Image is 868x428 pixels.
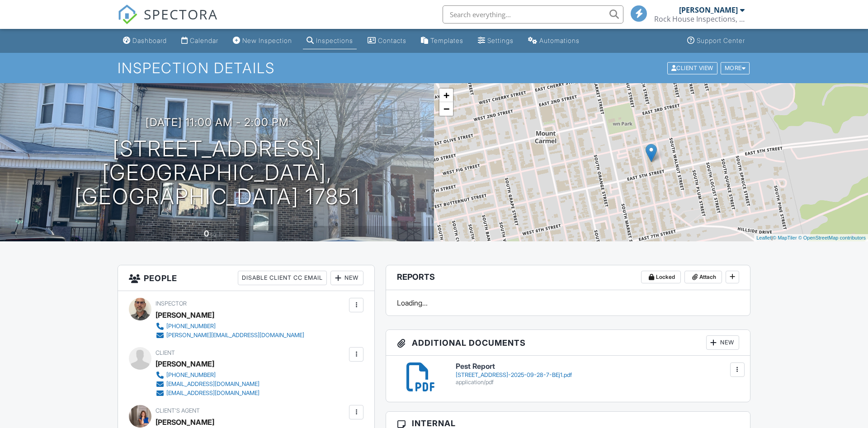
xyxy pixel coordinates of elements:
[156,322,304,331] a: [PHONE_NUMBER]
[178,33,222,49] a: Calendar
[754,234,868,242] div: |
[210,231,223,238] span: sq. ft.
[456,379,739,386] div: application/pdf
[132,37,167,44] div: Dashboard
[229,33,296,49] a: New Inspection
[303,33,357,49] a: Inspections
[156,331,304,340] a: [PERSON_NAME][EMAIL_ADDRESS][DOMAIN_NAME]
[118,60,750,76] h1: Inspection Details
[679,5,738,14] div: [PERSON_NAME]
[654,14,745,24] div: Rock House Inspections, LLC.
[156,357,214,371] div: [PERSON_NAME]
[364,33,410,49] a: Contacts
[378,37,406,44] div: Contacts
[684,33,749,49] a: Support Center
[756,235,771,240] a: Leaflet
[474,33,517,49] a: Settings
[166,390,259,397] div: [EMAIL_ADDRESS][DOMAIN_NAME]
[417,33,467,49] a: Templates
[166,381,259,388] div: [EMAIL_ADDRESS][DOMAIN_NAME]
[524,33,583,49] a: Automations (Basic)
[166,372,216,379] div: [PHONE_NUMBER]
[456,372,739,379] div: [STREET_ADDRESS]-2025-09-28-7-BEj1.pdf
[156,371,259,380] a: [PHONE_NUMBER]
[166,332,304,339] div: [PERSON_NAME][EMAIL_ADDRESS][DOMAIN_NAME]
[666,64,720,71] a: Client View
[443,5,623,24] input: Search everything...
[166,323,216,330] div: [PHONE_NUMBER]
[238,271,327,285] div: Disable Client CC Email
[156,308,214,322] div: [PERSON_NAME]
[156,407,200,414] span: Client's Agent
[721,62,750,74] div: More
[316,37,353,44] div: Inspections
[667,62,717,74] div: Client View
[14,137,420,208] h1: [STREET_ADDRESS] [GEOGRAPHIC_DATA], [GEOGRAPHIC_DATA] 17851
[156,380,259,389] a: [EMAIL_ADDRESS][DOMAIN_NAME]
[487,37,514,44] div: Settings
[697,37,745,44] div: Support Center
[156,389,259,398] a: [EMAIL_ADDRESS][DOMAIN_NAME]
[798,235,866,240] a: © OpenStreetMap contributors
[386,330,750,356] h3: Additional Documents
[156,300,187,307] span: Inspector
[156,349,175,356] span: Client
[242,37,292,44] div: New Inspection
[539,37,580,44] div: Automations
[118,265,374,291] h3: People
[439,89,453,102] a: Zoom in
[190,37,218,44] div: Calendar
[119,33,170,49] a: Dashboard
[456,362,739,371] h6: Pest Report
[430,37,463,44] div: Templates
[773,235,797,240] a: © MapTiler
[330,271,363,285] div: New
[204,229,209,238] div: 0
[118,12,218,31] a: SPECTORA
[146,116,289,128] h3: [DATE] 11:00 am - 2:00 pm
[439,102,453,116] a: Zoom out
[144,5,218,24] span: SPECTORA
[118,5,137,24] img: The Best Home Inspection Software - Spectora
[456,362,739,386] a: Pest Report [STREET_ADDRESS]-2025-09-28-7-BEj1.pdf application/pdf
[706,335,739,350] div: New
